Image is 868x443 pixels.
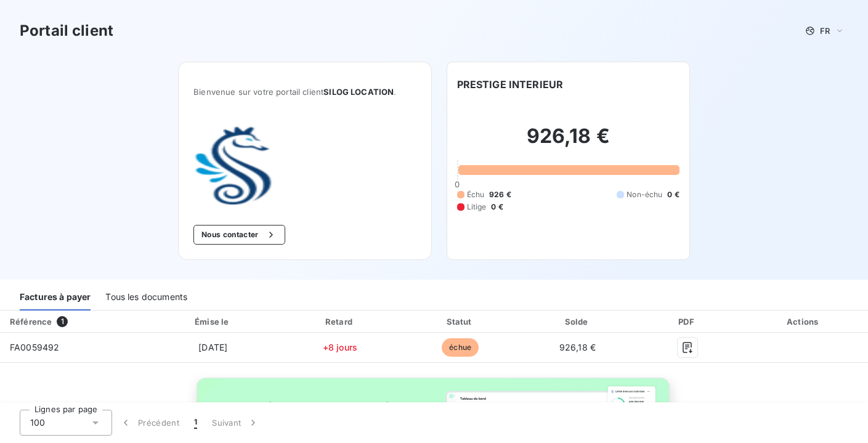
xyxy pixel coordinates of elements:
h6: PRESTIGE INTERIEUR [457,77,564,92]
span: Non-échu [627,189,662,200]
h3: Portail client [20,20,113,42]
span: Échu [467,189,485,200]
div: PDF [638,315,737,328]
span: Bienvenue sur votre portail client . [193,87,416,97]
span: 0 € [667,189,679,200]
span: [DATE] [198,342,227,352]
div: Émise le [149,315,277,328]
button: Nous contacter [193,225,285,245]
div: Factures à payer [20,285,91,311]
div: Actions [742,315,866,328]
span: SILOG LOCATION [323,87,394,97]
div: Référence [10,317,52,327]
div: Tous les documents [105,285,187,311]
h2: 926,18 € [457,124,679,161]
span: échue [442,338,479,357]
span: 926,18 € [559,342,596,352]
button: 1 [187,410,205,436]
div: Statut [404,315,517,328]
button: Suivant [205,410,267,436]
span: Litige [467,201,487,213]
span: 0 € [491,201,503,213]
span: 100 [30,417,45,429]
span: 1 [194,417,197,429]
span: 1 [57,316,68,327]
span: 926 € [489,189,511,200]
button: Précédent [112,410,187,436]
div: Retard [282,315,398,328]
span: +8 jours [323,342,357,352]
img: Company logo [193,126,272,205]
span: 0 [455,179,460,189]
span: FR [820,26,830,36]
div: Solde [522,315,633,328]
span: FA0059492 [10,342,59,352]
